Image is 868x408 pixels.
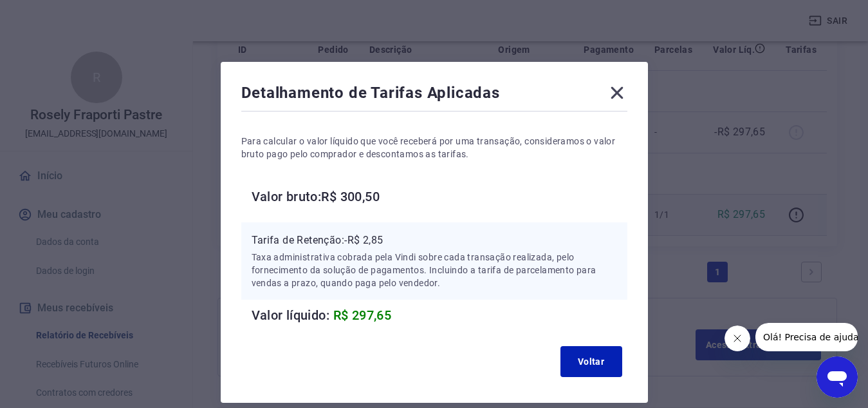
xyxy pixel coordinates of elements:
[333,307,392,323] span: R$ 297,65
[560,346,622,377] button: Voltar
[241,83,627,108] div: Detalhamento de Tarifas Aplicadas
[252,233,617,248] p: Tarifa de Retenção: -R$ 2,85
[725,325,750,351] iframe: Fechar mensagem
[252,251,617,289] p: Taxa administrativa cobrada pela Vindi sobre cada transação realizada, pelo fornecimento da soluç...
[8,9,108,19] span: Olá! Precisa de ajuda?
[817,356,858,398] iframe: Botão para abrir a janela de mensagens
[241,135,627,160] p: Para calcular o valor líquido que você receberá por uma transação, consideramos o valor bruto pag...
[755,323,858,351] iframe: Mensagem da empresa
[252,186,627,207] h6: Valor bruto: R$ 300,50
[252,305,627,325] h6: Valor líquido:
